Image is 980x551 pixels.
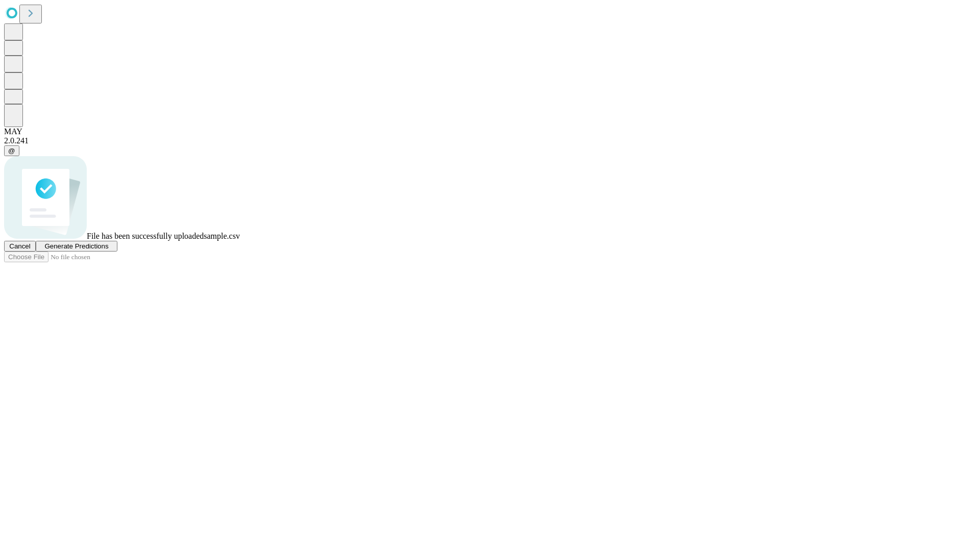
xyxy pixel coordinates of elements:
span: sample.csv [204,232,240,240]
span: @ [8,147,15,155]
div: 2.0.241 [4,136,976,145]
button: Cancel [4,241,36,252]
span: Cancel [9,242,31,250]
span: File has been successfully uploaded [87,232,204,240]
button: @ [4,145,19,156]
button: Generate Predictions [36,241,117,252]
div: MAY [4,127,976,136]
span: Generate Predictions [44,242,108,250]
